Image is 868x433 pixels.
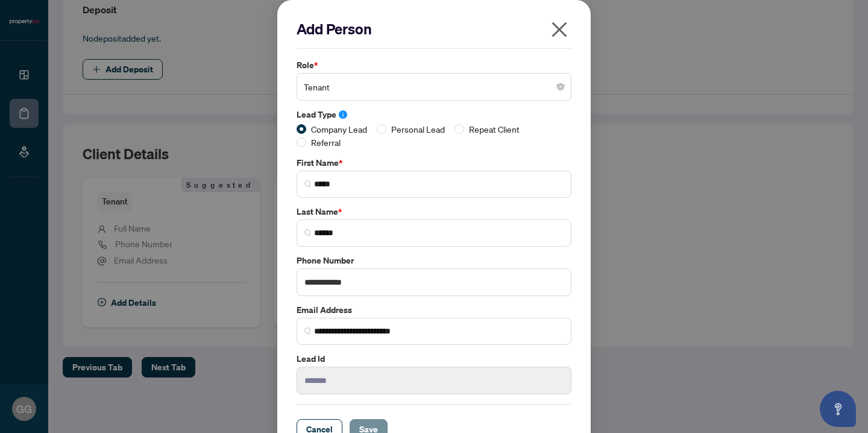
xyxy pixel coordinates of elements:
button: Open asap [820,391,856,427]
img: search_icon [304,229,312,236]
span: info-circle [339,110,347,119]
span: Tenant [304,75,564,98]
label: Role [297,58,571,72]
span: Referral [306,136,345,149]
span: Personal Lead [386,122,450,136]
label: Last Name [297,205,571,218]
label: First Name [297,156,571,169]
span: close [550,20,569,39]
img: search_icon [304,327,312,335]
span: Repeat Client [464,122,524,136]
label: Phone Number [297,254,571,267]
span: close-circle [557,83,564,90]
label: Lead Type [297,108,571,121]
label: Lead Id [297,352,571,365]
h2: Add Person [297,19,571,39]
img: search_icon [304,180,312,188]
span: Company Lead [306,122,372,136]
label: Email Address [297,303,571,317]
